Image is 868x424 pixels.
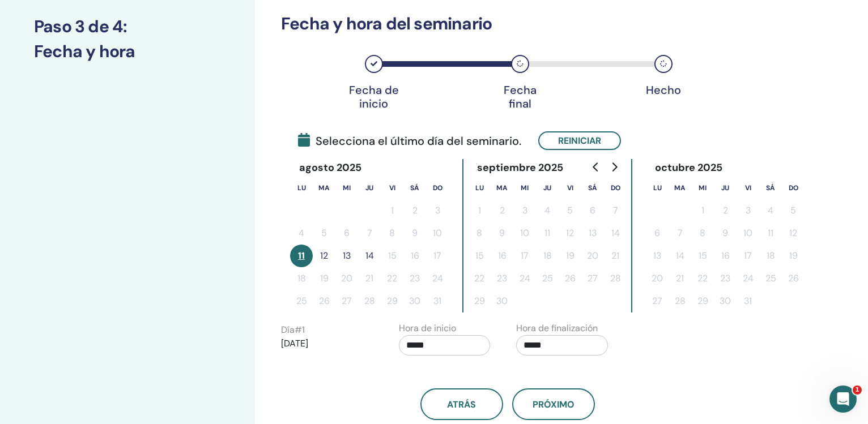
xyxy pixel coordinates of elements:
[290,267,313,290] button: 18
[853,386,862,395] span: 1
[737,222,759,245] button: 10
[426,177,449,199] th: domingo
[468,159,573,177] div: septiembre 2025
[381,290,403,312] button: 29
[290,177,313,199] th: lunes
[358,245,381,267] button: 14
[737,290,759,312] button: 31
[759,245,782,267] button: 18
[737,267,759,290] button: 24
[646,222,669,245] button: 6
[669,177,691,199] th: martes
[426,222,449,245] button: 10
[381,267,403,290] button: 22
[538,131,621,150] button: Reiniciar
[737,199,759,222] button: 3
[646,177,669,199] th: lunes
[737,177,759,199] th: viernes
[358,290,381,312] button: 28
[782,199,805,222] button: 5
[335,267,358,290] button: 20
[335,222,358,245] button: 6
[468,267,491,290] button: 22
[491,245,513,267] button: 16
[403,199,426,222] button: 2
[782,222,805,245] button: 12
[447,399,476,410] span: atrás
[759,267,782,290] button: 25
[604,222,627,245] button: 14
[635,83,692,97] div: Hecho
[533,399,575,410] span: próximo
[34,16,221,37] h3: Paso 3 de 4 :
[782,245,805,267] button: 19
[559,245,581,267] button: 19
[281,337,373,350] p: [DATE]
[782,177,805,199] th: domingo
[403,267,426,290] button: 23
[604,177,627,199] th: domingo
[313,177,335,199] th: martes
[605,156,623,178] button: Go to next month
[559,199,581,222] button: 5
[281,14,734,34] h3: Fecha y hora del seminario
[426,290,449,312] button: 31
[468,290,491,312] button: 29
[646,159,732,177] div: octubre 2025
[491,222,513,245] button: 9
[513,177,536,199] th: miércoles
[604,199,627,222] button: 7
[468,245,491,267] button: 15
[403,290,426,312] button: 30
[403,177,426,199] th: sábado
[536,199,559,222] button: 4
[587,156,605,178] button: Go to previous month
[714,199,737,222] button: 2
[737,245,759,267] button: 17
[513,245,536,267] button: 17
[669,290,691,312] button: 28
[646,267,669,290] button: 20
[381,222,403,245] button: 8
[313,222,335,245] button: 5
[420,388,503,420] button: atrás
[691,199,714,222] button: 1
[491,267,513,290] button: 23
[669,245,691,267] button: 14
[714,290,737,312] button: 30
[646,245,669,267] button: 13
[691,290,714,312] button: 29
[426,267,449,290] button: 24
[491,290,513,312] button: 30
[536,177,559,199] th: jueves
[559,267,581,290] button: 26
[759,222,782,245] button: 11
[536,222,559,245] button: 11
[513,222,536,245] button: 10
[358,267,381,290] button: 21
[313,245,335,267] button: 12
[512,388,595,420] button: próximo
[581,245,604,267] button: 20
[829,386,857,413] iframe: Intercom live chat
[34,41,221,62] h3: Fecha y hora
[669,267,691,290] button: 21
[581,199,604,222] button: 6
[691,222,714,245] button: 8
[381,199,403,222] button: 1
[581,267,604,290] button: 27
[516,322,598,335] label: Hora de finalización
[290,222,313,245] button: 4
[290,290,313,312] button: 25
[714,267,737,290] button: 23
[399,322,456,335] label: Hora de inicio
[335,290,358,312] button: 27
[559,222,581,245] button: 12
[381,245,403,267] button: 15
[491,199,513,222] button: 2
[759,199,782,222] button: 4
[491,177,513,199] th: martes
[492,83,548,110] div: Fecha final
[290,159,371,177] div: agosto 2025
[604,267,627,290] button: 28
